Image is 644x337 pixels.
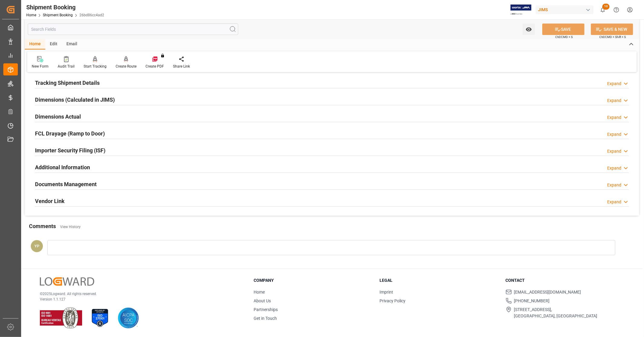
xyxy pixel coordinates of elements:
div: Expand [607,81,621,87]
p: Version 1.1.127 [40,297,239,302]
button: Help Center [610,3,623,17]
h2: Documents Management [35,180,97,188]
img: AICPA SOC [118,307,139,329]
span: YP [34,244,39,248]
a: Get in Touch [254,316,277,321]
div: Expand [607,165,621,171]
button: open menu [523,24,535,35]
a: View History [60,225,81,229]
span: Ctrl/CMD + S [555,35,573,39]
a: About Us [254,298,271,303]
h2: Vendor Link [35,197,65,205]
img: Exertis%20JAM%20-%20Email%20Logo.jpg_1722504956.jpg [511,5,531,15]
div: New Form [32,64,49,69]
h3: Contact [506,277,624,284]
div: Shipment Booking [26,3,104,12]
h3: Company [254,277,372,284]
span: [STREET_ADDRESS], [GEOGRAPHIC_DATA], [GEOGRAPHIC_DATA] [514,307,598,319]
div: Expand [607,148,621,154]
img: ISO 27001 Certification [89,307,111,329]
div: Start Tracking [84,64,107,69]
a: Home [26,13,36,17]
a: Partnerships [254,307,278,312]
div: JIMS [536,5,594,14]
h2: Tracking Shipment Details [35,79,100,87]
a: Shipment Booking [43,13,73,17]
h3: Legal [380,277,498,284]
div: Home [25,39,45,49]
div: Expand [607,182,621,188]
button: SAVE & NEW [591,24,633,35]
a: Privacy Policy [380,298,405,303]
div: Share Link [173,64,190,69]
h2: Comments [29,222,56,230]
a: Home [254,290,265,294]
button: show 10 new notifications [596,3,610,17]
h2: FCL Drayage (Ramp to Door) [35,129,105,138]
button: JIMS [536,4,596,15]
h2: Additional Information [35,163,90,171]
a: Imprint [380,290,393,294]
div: Expand [607,114,621,121]
span: Ctrl/CMD + Shift + S [599,35,626,39]
div: Audit Trail [58,64,75,69]
p: © 2025 Logward. All rights reserved. [40,291,239,297]
span: [EMAIL_ADDRESS][DOMAIN_NAME] [514,289,581,295]
div: Expand [607,97,621,104]
h2: Importer Security Filing (ISF) [35,146,105,154]
div: Edit [45,39,62,49]
button: SAVE [542,24,585,35]
img: Logward Logo [40,277,94,286]
div: Email [62,39,82,49]
div: Expand [607,199,621,205]
input: Search Fields [28,24,238,35]
img: ISO 9001 & ISO 14001 Certification [40,307,82,329]
span: 10 [602,4,610,10]
div: Expand [607,131,621,138]
span: [PHONE_NUMBER] [514,298,550,304]
h2: Dimensions (Calculated in JIMS) [35,96,115,104]
h2: Dimensions Actual [35,113,81,121]
div: Create Route [116,64,136,69]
